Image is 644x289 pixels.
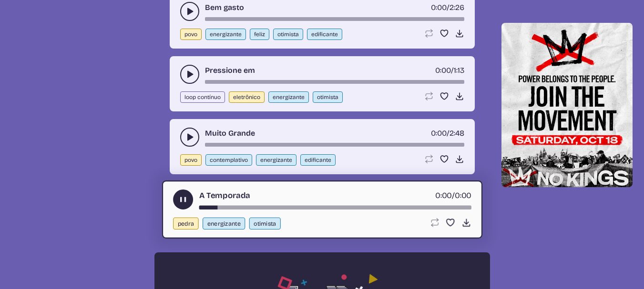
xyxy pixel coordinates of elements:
font: Pressione em [205,66,255,75]
font: 1:13 [454,66,464,75]
button: energizante [205,29,246,40]
button: Favorito [445,218,455,228]
font: feliz [254,31,265,38]
button: edificante [300,154,336,166]
font: / [447,129,450,138]
button: energizante [203,218,245,229]
button: otimista [313,91,343,103]
font: 0:00 [431,3,447,12]
button: alternar reprodução-pausa [180,65,199,84]
font: povo [184,31,197,38]
span: cronômetro [435,66,451,75]
font: loop contínuo [184,94,221,100]
font: 0:00 [455,190,471,200]
button: otimista [273,29,303,40]
button: feliz [250,29,269,40]
font: energizante [207,220,240,227]
span: cronômetro [431,3,447,12]
button: Laço [424,91,434,101]
font: otimista [254,220,276,227]
font: energizante [210,31,242,38]
font: povo [184,157,197,163]
button: Favorito [440,29,449,38]
font: energizante [260,157,292,163]
font: Bem gasto [205,3,244,12]
font: 0:00 [431,129,447,138]
font: pedra [177,220,194,227]
a: Muito Grande [205,128,255,139]
div: barra de tempo da música [205,17,464,21]
button: loop contínuo [180,91,225,103]
button: povo [180,29,202,40]
button: Favorito [440,91,449,101]
button: alternar reprodução-pausa [180,128,199,147]
font: 2:48 [450,129,464,138]
font: otimista [317,94,338,100]
font: 0:00 [435,190,452,200]
font: energizante [273,94,305,100]
font: 2:26 [450,3,464,12]
button: Laço [424,29,434,38]
font: A Temporada [199,190,250,200]
font: otimista [277,31,299,38]
button: Favorito [440,154,449,164]
font: 0:00 [435,66,451,75]
button: pedra [173,218,199,229]
font: Muito Grande [205,129,255,138]
button: eletrônico [229,91,265,103]
font: eletrônico [233,94,260,100]
button: Laço [429,218,439,228]
button: play-pause toggle [173,189,193,209]
button: contemplativo [205,154,252,166]
font: contemplativo [210,157,248,163]
button: energizante [268,91,309,103]
button: povo [180,154,202,166]
a: A Temporada [199,189,250,201]
a: Bem gasto [205,2,244,13]
a: Pressione em [205,65,255,76]
button: alternar reprodução-pausa [180,2,199,21]
button: edificante [307,29,342,40]
img: Ajude a salvar nossa democracia! [501,23,633,187]
div: barra de tempo da música [205,80,464,84]
button: otimista [249,218,280,229]
div: barra de tempo da música [199,206,471,209]
button: energizante [256,154,296,166]
span: cronômetro [435,190,452,200]
span: cronômetro [431,129,447,138]
font: / [447,3,450,12]
div: barra de tempo da música [205,143,464,147]
font: edificante [305,157,331,163]
font: / [451,66,454,75]
font: / [451,190,454,200]
button: Laço [424,154,434,164]
font: edificante [311,31,338,38]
